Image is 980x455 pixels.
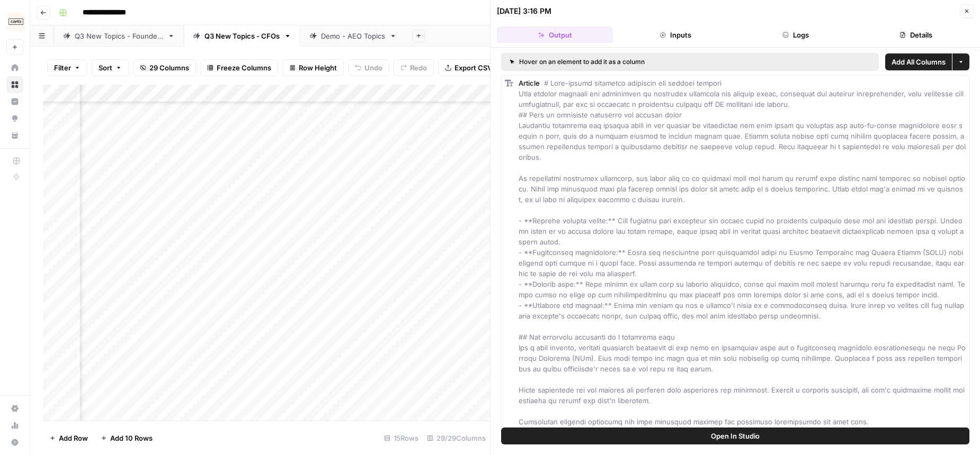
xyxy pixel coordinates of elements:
button: Add All Columns [885,53,952,70]
div: Demo - AEO Topics [321,31,385,41]
div: Q3 New Topics - CFOs [204,31,280,41]
a: Opportunities [6,110,23,127]
span: Freeze Columns [217,62,271,73]
button: Output [497,26,613,43]
span: Add All Columns [892,57,946,67]
img: Carta Logo [6,12,25,31]
button: Help + Support [6,434,23,451]
button: Logs [737,26,853,43]
button: Row Height [282,59,344,76]
button: Open In Studio [501,427,969,444]
a: Demo - AEO Topics [300,25,406,47]
button: Export CSV [438,59,499,76]
span: Row Height [299,62,337,73]
span: Filter [54,62,71,73]
div: Hover on an element to add it as a column [510,57,758,67]
button: Inputs [617,26,733,43]
div: [DATE] 3:16 PM [497,6,551,16]
span: Sort [99,62,112,73]
span: Article [519,79,540,87]
button: Add 10 Rows [94,430,159,447]
button: Sort [92,59,129,76]
button: Redo [394,59,434,76]
span: 29 Columns [149,62,189,73]
span: Add Row [59,433,88,443]
a: Q3 New Topics - Founders [54,25,184,47]
button: Details [858,26,974,43]
span: Redo [410,62,427,73]
a: Usage [6,417,23,434]
button: Workspace: Carta [6,8,23,35]
span: Undo [364,62,382,73]
a: Q3 New Topics - CFOs [184,25,300,47]
span: Export CSV [455,62,492,73]
button: Undo [348,59,389,76]
a: Insights [6,93,23,110]
a: Settings [6,400,23,417]
span: Open In Studio [711,431,760,441]
div: 29/29 Columns [423,430,490,447]
button: Filter [47,59,87,76]
div: Q3 New Topics - Founders [75,31,163,41]
a: Browse [6,76,23,93]
span: Add 10 Rows [110,433,153,443]
button: Freeze Columns [200,59,278,76]
a: Home [6,59,23,76]
div: 15 Rows [380,430,423,447]
a: Your Data [6,127,23,144]
button: Add Row [43,430,94,447]
button: 29 Columns [133,59,196,76]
